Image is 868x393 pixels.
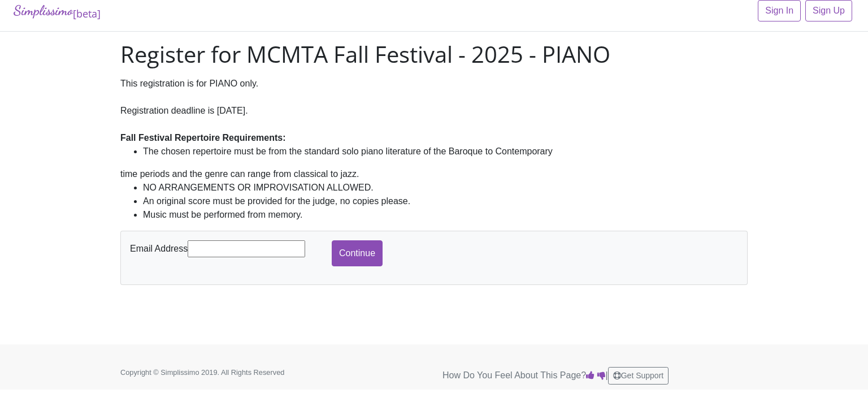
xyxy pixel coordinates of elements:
[120,367,318,378] p: Copyright © Simplissimo 2019. All Rights Reserved
[143,181,748,195] li: NO ARRANGEMENTS OR IMPROVISATION ALLOWED.
[332,240,383,266] input: Continue
[143,145,748,158] li: The chosen repertoire must be from the standard solo piano literature of the Baroque to Contemporary
[608,367,669,385] button: Get Support
[127,240,332,257] div: Email Address
[73,7,101,20] sub: [beta]
[143,195,748,208] li: An original score must be provided for the judge, no copies please.
[143,208,748,222] li: Music must be performed from memory.
[120,41,748,68] h1: Register for MCMTA Fall Festival - 2025 - PIANO
[442,367,748,385] p: How Do You Feel About This Page? |
[120,133,286,142] strong: Fall Festival Repertoire Requirements:
[120,77,748,145] div: This registration is for PIANO only. Registration deadline is [DATE].
[120,167,748,181] div: time periods and the genre can range from classical to jazz.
